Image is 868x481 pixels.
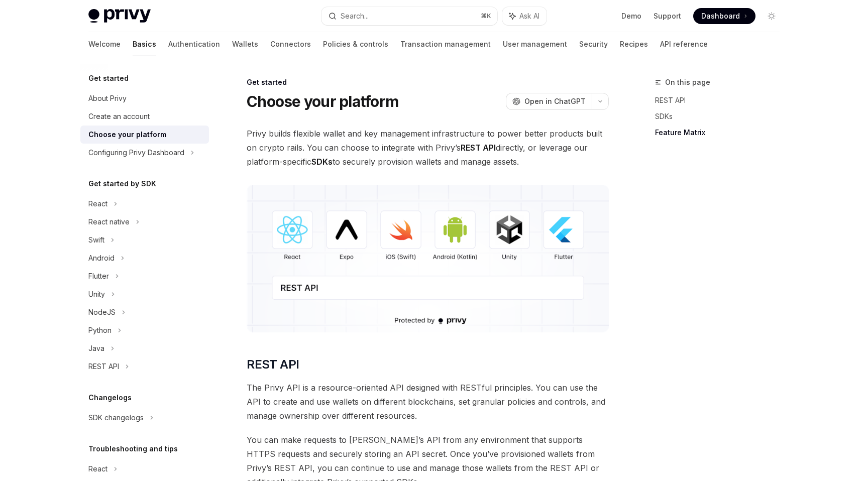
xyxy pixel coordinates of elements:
[655,108,788,125] a: SDKs
[519,11,539,21] span: Ask AI
[503,32,567,56] a: User management
[133,32,156,56] a: Basics
[311,157,333,167] strong: SDKs
[88,72,129,84] h5: Get started
[270,32,311,56] a: Connectors
[655,92,788,108] a: REST API
[88,216,130,228] div: React native
[524,96,586,106] span: Open in ChatGPT
[660,32,708,56] a: API reference
[247,356,299,373] span: REST API
[88,412,144,424] div: SDK changelogs
[88,270,109,282] div: Flutter
[88,306,116,318] div: NodeJS
[88,443,178,455] h5: Troubleshooting and tips
[247,127,609,169] span: Privy builds flexible wallet and key management infrastructure to power better products built on ...
[764,8,780,24] button: Toggle dark mode
[323,32,388,56] a: Policies & controls
[506,93,592,110] button: Open in ChatGPT
[620,32,648,56] a: Recipes
[168,32,220,56] a: Authentication
[579,32,608,56] a: Security
[88,360,119,373] div: REST API
[654,11,681,21] a: Support
[88,392,132,404] h5: Changelogs
[88,92,127,104] div: About Privy
[88,288,105,300] div: Unity
[80,107,209,126] a: Create an account
[461,143,496,153] strong: REST API
[88,178,156,190] h5: Get started by SDK
[621,11,641,21] a: Demo
[247,381,609,423] span: The Privy API is a resource-oriented API designed with RESTful principles. You can use the API to...
[88,129,166,141] div: Choose your platform
[88,252,115,264] div: Android
[80,89,209,107] a: About Privy
[88,9,151,23] img: light logo
[88,463,107,475] div: React
[693,8,755,24] a: Dashboard
[665,76,710,88] span: On this page
[247,92,398,110] h1: Choose your platform
[88,324,112,336] div: Python
[88,234,104,246] div: Swift
[481,12,491,20] span: ⌘ K
[80,126,209,144] a: Choose your platform
[247,77,609,87] div: Get started
[88,110,150,123] div: Create an account
[232,32,258,56] a: Wallets
[321,7,497,25] button: Search...⌘K
[655,125,788,141] a: Feature Matrix
[701,11,740,21] span: Dashboard
[88,147,184,159] div: Configuring Privy Dashboard
[400,32,491,56] a: Transaction management
[88,32,121,56] a: Welcome
[88,198,107,210] div: React
[502,7,547,25] button: Ask AI
[88,342,104,354] div: Java
[341,10,369,22] div: Search...
[247,185,609,332] img: images/Platform2.png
